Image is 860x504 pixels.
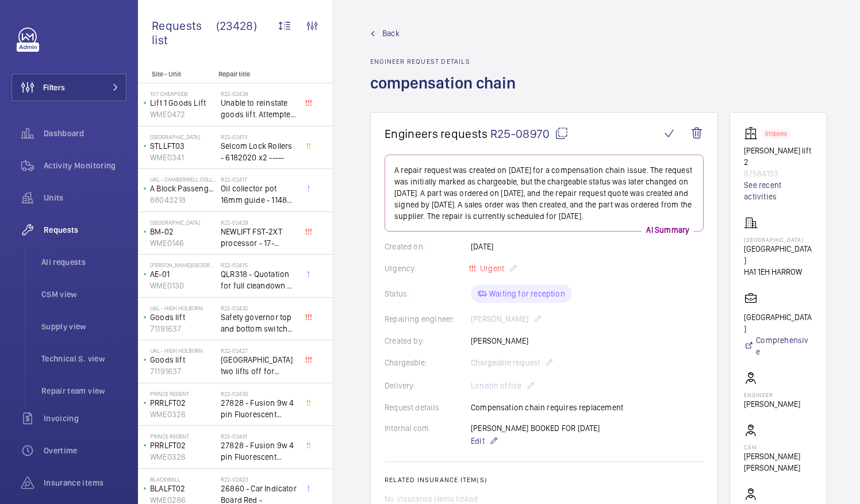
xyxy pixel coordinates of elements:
h2: R22-02415 [221,261,297,268]
p: CSM [744,444,812,451]
span: NEWLIFT FST-2XT processor - 17-02000003 1021,00 euros x1 [221,226,297,249]
p: WME0146 [150,237,216,249]
span: Units [44,192,126,203]
span: Repair team view [41,385,126,397]
span: Overtime [44,445,126,456]
h2: R22-02428 [221,90,297,97]
p: HA1 1EH HARROW [744,266,812,278]
button: Filters [11,74,126,101]
p: AE-01 [150,268,216,280]
p: Prince Regent [150,390,216,397]
h2: R22-02417 [221,176,297,183]
p: A Block Passenger Lift 2 (B) L/H [150,183,216,194]
span: Supply view [41,321,126,332]
span: [GEOGRAPHIC_DATA] two lifts off for safety governor rope switches at top and bottom. Immediate de... [221,354,297,377]
p: Engineer [744,391,800,398]
p: 71191637 [150,323,216,334]
span: Back [382,28,400,39]
p: [GEOGRAPHIC_DATA] [150,219,216,226]
h2: R22-02435 [221,390,297,397]
p: 71191637 [150,366,216,377]
span: Invoicing [44,413,126,424]
p: [PERSON_NAME] [744,398,800,410]
span: Insurance items [44,477,126,488]
p: [GEOGRAPHIC_DATA] [744,236,812,243]
h2: R22-02427 [221,347,297,354]
h1: compensation chain [370,72,523,112]
p: WME0341 [150,152,216,163]
p: PRRLFT02 [150,397,216,409]
h2: R22-02429 [221,219,297,226]
p: BM-02 [150,226,216,237]
span: All requests [41,256,126,268]
p: Site - Unit [138,70,214,78]
p: [PERSON_NAME][GEOGRAPHIC_DATA] [150,261,216,268]
p: A repair request was created on [DATE] for a compensation chain issue. The request was initially ... [394,164,694,222]
p: Goods lift [150,311,216,323]
a: Comprehensive [744,334,812,357]
p: 88043218 [150,194,216,206]
span: CSM view [41,288,126,300]
img: elevator.svg [744,126,762,140]
h2: R22-02413 [221,133,297,140]
p: [PERSON_NAME] [PERSON_NAME] [744,451,812,474]
p: Repair title [218,70,294,78]
span: Oil collector pot 16mm guide - 11482 x2 [221,183,297,206]
h2: Engineer request details [370,57,523,66]
p: Lift 1 Goods Lift [150,97,216,109]
p: 97584193 [744,168,812,179]
a: See recent activities [744,179,812,202]
p: UAL - High Holborn [150,347,216,354]
p: UAL - High Holborn [150,305,216,311]
p: Stopped [765,132,787,136]
p: WME0130 [150,280,216,291]
p: [GEOGRAPHIC_DATA] [744,311,812,334]
h2: Related insurance item(s) [385,476,704,484]
p: Prince Regent [150,433,216,440]
h2: R22-02423 [221,476,297,483]
p: PRRLFT02 [150,440,216,451]
span: Requests list [152,18,216,47]
span: 27828 - Fusion 9w 4 pin Fluorescent Lamp / Bulb - Used on Prince regent lift No2 car top test con... [221,440,297,463]
p: Goods lift [150,354,216,366]
span: Filters [43,82,65,93]
p: [GEOGRAPHIC_DATA] [744,243,812,266]
p: [PERSON_NAME] lift 2 [744,145,812,168]
p: AI Summary [642,224,694,236]
span: Requests [44,224,126,236]
h2: R22-02432 [221,305,297,311]
span: R25-08970 [490,126,569,141]
span: Edit [471,435,485,447]
span: Safety governor top and bottom switches not working from an immediate defect. Lift passenger lift... [221,311,297,334]
p: WME0326 [150,451,216,463]
p: [GEOGRAPHIC_DATA] [150,133,216,140]
p: Blackwall [150,476,216,483]
span: Technical S. view [41,353,126,364]
span: QLR318 - Quotation for full cleandown of lift and motor room at, Workspace, [PERSON_NAME][GEOGRAP... [221,268,297,291]
p: 107 Cheapside [150,90,216,97]
p: BLALFT02 [150,483,216,494]
h2: R22-02431 [221,433,297,440]
span: 27828 - Fusion 9w 4 pin Fluorescent Lamp / Bulb - Used on Prince regent lift No2 car top test con... [221,397,297,420]
p: WME0326 [150,409,216,420]
span: Selcom Lock Rollers - 6182020 x2 ----- [221,140,297,163]
p: WME0472 [150,109,216,120]
span: Dashboard [44,128,126,139]
span: Activity Monitoring [44,160,126,171]
span: Unable to reinstate goods lift. Attempted to swap control boards with PL2, no difference. Technic... [221,97,297,120]
p: UAL - Camberwell College of Arts [150,176,216,183]
span: Engineers requests [385,126,488,141]
p: STLLFT03 [150,140,216,152]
